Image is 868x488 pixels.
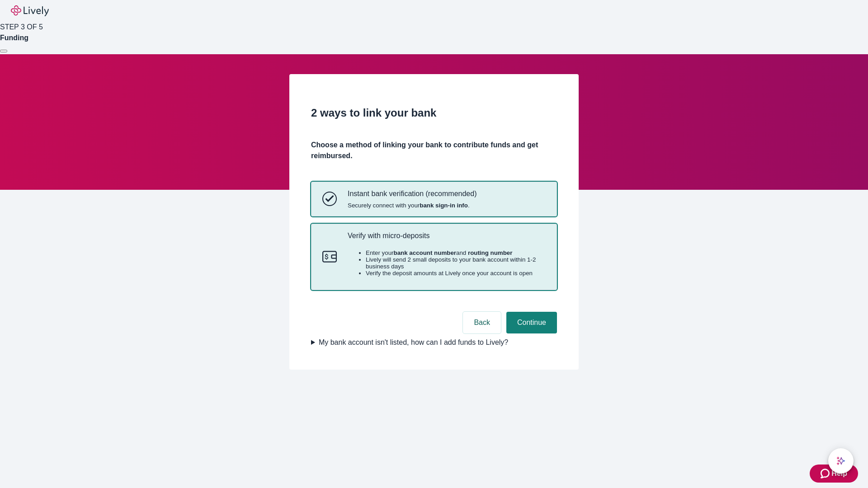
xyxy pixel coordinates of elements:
[348,189,476,198] p: Instant bank verification (recommended)
[348,231,546,240] p: Verify with micro-deposits
[311,337,557,348] summary: My bank account isn't listed, how can I add funds to Lively?
[506,312,557,333] button: Continue
[11,5,49,16] img: Lively
[836,456,845,465] svg: Lively AI Assistant
[366,256,546,270] li: Lively will send 2 small deposits to your bank account within 1-2 business days
[366,249,546,256] li: Enter your and
[311,224,557,290] button: Micro-depositsVerify with micro-depositsEnter yourbank account numberand routing numberLively wil...
[348,202,476,209] span: Securely connect with your .
[311,105,557,121] h2: 2 ways to link your bank
[810,465,858,483] button: Zendesk support iconHelp
[468,249,512,256] strong: routing number
[311,140,557,161] h4: Choose a method of linking your bank to contribute funds and get reimbursed.
[394,249,457,256] strong: bank account number
[420,202,468,209] strong: bank sign-in info
[311,182,557,216] button: Instant bank verificationInstant bank verification (recommended)Securely connect with yourbank si...
[828,448,854,474] button: chat
[821,468,831,479] svg: Zendesk support icon
[463,312,501,333] button: Back
[831,468,847,479] span: Help
[322,192,337,206] svg: Instant bank verification
[322,249,337,264] svg: Micro-deposits
[366,270,546,277] li: Verify the deposit amounts at Lively once your account is open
